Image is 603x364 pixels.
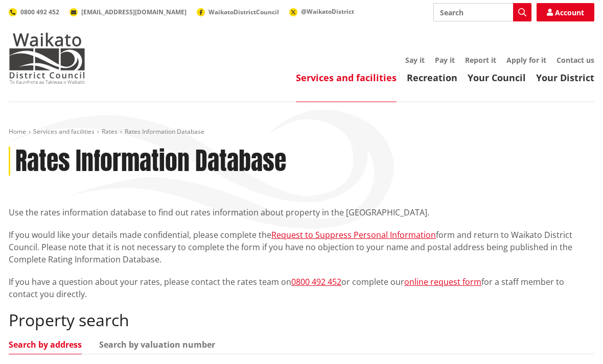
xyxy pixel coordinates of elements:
[296,71,397,84] a: Services and facilities
[301,7,354,16] span: @WaikatoDistrict
[407,71,457,84] a: Recreation
[197,8,279,16] a: WaikatoDistrictCouncil
[208,8,279,16] span: WaikatoDistrictCouncil
[9,8,59,16] a: 0800 492 452
[536,71,594,84] a: Your District
[99,341,215,349] a: Search by valuation number
[435,55,455,65] a: Pay it
[556,55,594,65] a: Contact us
[69,8,187,16] a: [EMAIL_ADDRESS][DOMAIN_NAME]
[506,55,546,65] a: Apply for it
[9,206,594,219] p: Use the rates information database to find out rates information about property in the [GEOGRAPHI...
[9,33,85,84] img: Waikato District Council - Te Kaunihera aa Takiwaa o Waikato
[537,3,594,21] a: Account
[404,276,481,287] a: online request form
[291,276,341,287] a: 0800 492 452
[33,127,95,136] a: Services and facilities
[125,127,204,136] span: Rates Information Database
[405,55,425,65] a: Say it
[81,8,187,16] span: [EMAIL_ADDRESS][DOMAIN_NAME]
[271,229,436,240] a: Request to Suppress Personal Information
[15,147,286,176] h1: Rates Information Database
[468,71,526,84] a: Your Council
[9,276,594,300] p: If you have a question about your rates, please contact the rates team on or complete our for a s...
[289,7,354,16] a: @WaikatoDistrict
[9,341,82,349] a: Search by address
[465,55,496,65] a: Report it
[20,8,59,16] span: 0800 492 452
[9,229,594,265] p: If you would like your details made confidential, please complete the form and return to Waikato ...
[9,127,26,136] a: Home
[9,128,594,136] nav: breadcrumb
[433,3,531,21] input: Search input
[102,127,118,136] a: Rates
[9,310,594,330] h2: Property search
